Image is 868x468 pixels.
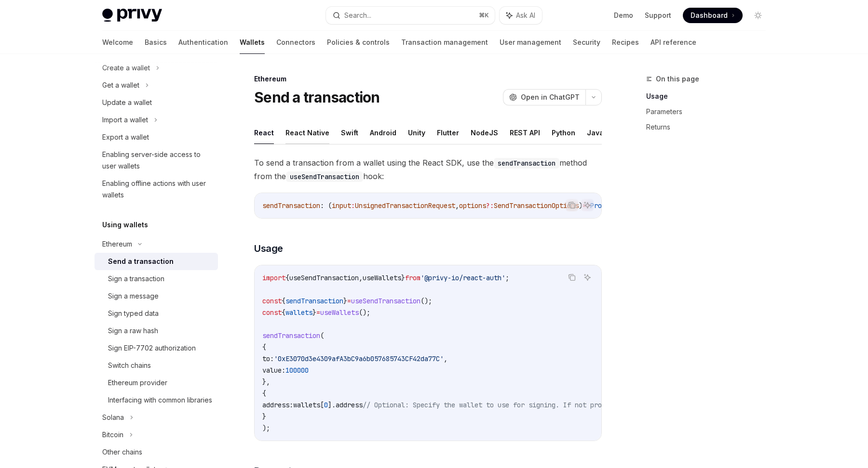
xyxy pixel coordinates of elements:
div: Switch chains [108,360,151,371]
span: value: [262,366,285,375]
span: Open in ChatGPT [521,92,580,102]
button: Swift [341,121,358,144]
span: Dashboard [691,11,728,20]
span: [ [320,401,324,409]
span: sendTransaction [285,297,343,305]
span: wallets [293,401,320,409]
button: Ask AI [581,199,594,211]
a: Export a wallet [95,129,218,146]
span: ; [505,273,509,282]
a: Support [645,11,671,20]
span: useSendTransaction [289,273,359,282]
button: React [254,121,274,144]
code: useSendTransaction [286,171,363,182]
span: ]. [328,401,336,409]
span: from [405,273,420,282]
button: Unity [408,121,425,144]
button: Copy the contents from the code block [566,271,578,284]
span: import [262,273,285,282]
span: UnsignedTransactionRequest [355,201,455,210]
a: API reference [651,31,696,54]
span: } [312,308,316,317]
span: = [316,308,320,317]
a: Sign a raw hash [95,322,218,339]
a: Wallets [240,31,265,54]
button: Python [552,121,575,144]
span: useSendTransaction [351,297,420,305]
button: Android [370,121,396,144]
span: Usage [254,242,283,255]
div: Bitcoin [102,429,123,441]
span: '0xE3070d3e4309afA3bC9a6b057685743CF42da77C' [274,354,444,363]
div: Ethereum [254,74,602,84]
div: Solana [102,412,124,423]
a: Dashboard [683,8,743,23]
a: Interfacing with common libraries [95,391,218,409]
a: Other chains [95,443,218,461]
a: Demo [614,11,633,20]
a: Update a wallet [95,94,218,111]
div: Export a wallet [102,131,149,143]
span: 100000 [285,366,309,375]
span: On this page [656,73,699,85]
button: Copy the contents from the code block [566,199,578,211]
span: to: [262,354,274,363]
a: Sign EIP-7702 authorization [95,339,218,357]
span: input [332,201,351,210]
span: } [343,297,347,305]
button: Flutter [437,121,459,144]
span: useWallets [363,273,401,282]
div: Enabling server-side access to user wallets [102,149,212,172]
a: Authentication [178,31,228,54]
a: Sign a message [95,287,218,305]
a: Sign a transaction [95,270,218,287]
span: address: [262,401,293,409]
a: Switch chains [95,357,218,374]
a: Parameters [646,104,773,119]
span: const [262,297,282,305]
div: Sign typed data [108,308,159,319]
span: useWallets [320,308,359,317]
span: sendTransaction [262,331,320,340]
div: Ethereum provider [108,377,167,389]
span: To send a transaction from a wallet using the React SDK, use the method from the hook: [254,156,602,183]
code: sendTransaction [494,158,559,169]
span: , [359,273,363,282]
span: ?: [486,201,494,210]
button: Search...⌘K [326,7,495,24]
a: Returns [646,119,773,135]
span: (); [420,297,432,305]
div: Ethereum [102,238,132,250]
span: } [262,412,266,421]
span: : ( [320,201,332,210]
span: 0 [324,401,328,409]
a: Sign typed data [95,305,218,322]
button: REST API [510,121,540,144]
button: Ask AI [500,7,542,24]
div: Import a wallet [102,114,148,126]
button: Open in ChatGPT [503,89,585,105]
span: { [282,297,285,305]
div: Send a transaction [108,256,174,267]
a: Connectors [276,31,315,54]
span: = [347,297,351,305]
span: sendTransaction [262,201,320,210]
a: Ethereum provider [95,374,218,391]
div: Other chains [102,446,142,458]
span: { [285,273,289,282]
button: NodeJS [471,121,498,144]
span: }, [262,377,270,386]
span: // Optional: Specify the wallet to use for signing. If not provided, the first wallet will be used. [363,401,745,409]
a: Transaction management [401,31,488,54]
span: (); [359,308,370,317]
div: Interfacing with common libraries [108,394,212,406]
a: Enabling server-side access to user wallets [95,146,218,175]
div: Sign a raw hash [108,325,158,337]
span: : [351,201,355,210]
span: { [262,343,266,351]
span: { [282,308,285,317]
div: Sign a transaction [108,273,164,285]
span: const [262,308,282,317]
span: '@privy-io/react-auth' [420,273,505,282]
button: Java [587,121,604,144]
